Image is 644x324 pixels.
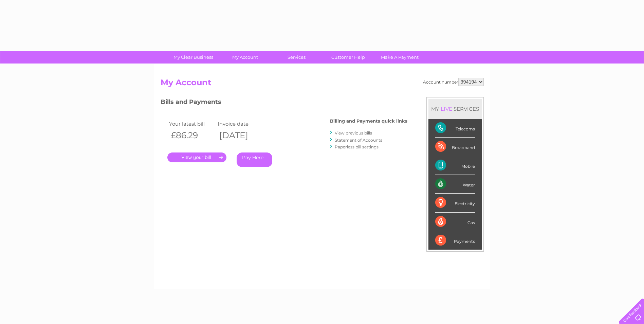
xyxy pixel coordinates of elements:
div: LIVE [439,106,454,112]
div: Gas [435,213,475,231]
div: Broadband [435,138,475,156]
td: Invoice date [216,119,265,128]
div: Account number [423,78,484,86]
a: . [167,152,226,162]
a: Make A Payment [372,51,428,64]
a: View previous bills [335,130,372,136]
h2: My Account [161,78,484,91]
div: Mobile [435,156,475,175]
h3: Bills and Payments [161,97,407,109]
a: My Account [217,51,273,64]
div: MY SERVICES [428,99,482,119]
th: £86.29 [167,128,216,142]
th: [DATE] [216,128,265,142]
a: Statement of Accounts [335,138,382,143]
a: Pay Here [237,152,272,167]
div: Telecoms [435,119,475,138]
h4: Billing and Payments quick links [330,119,407,124]
div: Electricity [435,194,475,212]
a: Customer Help [320,51,376,64]
a: Services [269,51,325,64]
div: Water [435,175,475,194]
a: Paperless bill settings [335,144,379,149]
div: Payments [435,231,475,250]
a: My Clear Business [165,51,221,64]
td: Your latest bill [167,119,216,128]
